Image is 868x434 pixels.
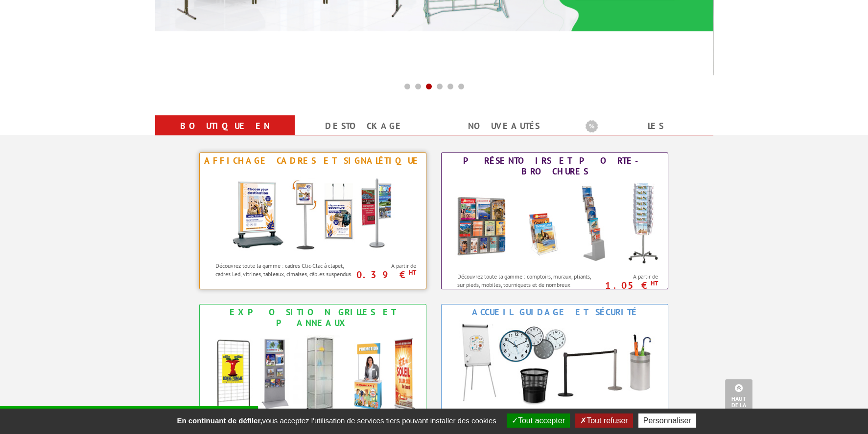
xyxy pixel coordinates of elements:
a: Présentoirs et Porte-brochures Présentoirs et Porte-brochures Découvrez toute la gamme : comptoir... [441,152,668,289]
div: Accueil Guidage et Sécurité [444,307,665,318]
p: 0.39 € [353,272,416,278]
a: Haut de la page [725,379,752,419]
span: vous acceptez l'utilisation de services tiers pouvant installer des cookies [172,416,501,425]
img: Affichage Cadres et Signalétique [222,169,403,257]
div: Présentoirs et Porte-brochures [444,155,665,177]
b: Les promotions [586,117,708,137]
span: A partir de [600,273,658,281]
img: Présentoirs et Porte-brochures [447,179,662,267]
a: Les promotions [586,117,702,152]
img: Accueil Guidage et Sécurité [447,320,662,408]
button: Tout refuser [575,413,633,428]
a: nouveautés [446,117,562,135]
div: Affichage Cadres et Signalétique [202,155,423,166]
button: Personnaliser (fenêtre modale) [638,413,696,428]
p: Découvrez toute la gamme : cadres Clic-Clac à clapet, cadres Led, vitrines, tableaux, cimaises, c... [215,261,355,278]
a: Destockage [306,117,422,135]
sup: HT [408,268,416,277]
a: Boutique en ligne [167,117,283,152]
span: A partir de [358,262,416,270]
a: Affichage Cadres et Signalétique Affichage Cadres et Signalétique Découvrez toute la gamme : cadr... [199,152,426,289]
p: Découvrez toute la gamme : comptoirs, muraux, pliants, sur pieds, mobiles, tourniquets et de nomb... [457,272,597,297]
p: 1.05 € [595,282,658,288]
strong: En continuant de défiler, [177,416,262,425]
button: Tout accepter [507,413,570,428]
img: Exposition Grilles et Panneaux [205,331,421,419]
div: Exposition Grilles et Panneaux [202,307,423,328]
sup: HT [650,279,657,287]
